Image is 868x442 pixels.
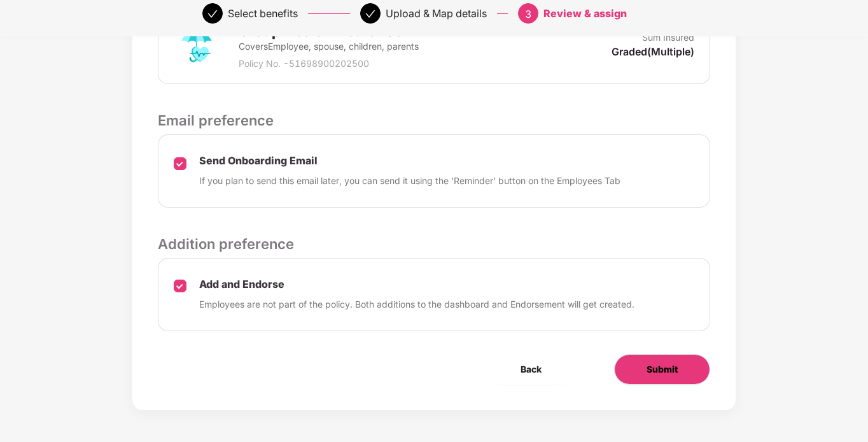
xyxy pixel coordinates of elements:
[239,57,419,71] p: Policy No. - 51698900202500
[543,3,627,24] div: Review & assign
[207,9,218,19] span: check
[158,233,710,255] p: Addition preference
[228,3,298,24] div: Select benefits
[489,354,573,385] button: Back
[199,174,620,188] p: If you plan to send this email later, you can send it using the ‘Reminder’ button on the Employee...
[158,110,710,131] p: Email preference
[199,278,634,291] p: Add and Endorse
[642,31,694,45] p: Sum Insured
[174,23,220,69] img: svg+xml;base64,PHN2ZyB4bWxucz0iaHR0cDovL3d3dy53My5vcmcvMjAwMC9zdmciIHdpZHRoPSI3MiIgaGVpZ2h0PSI3Mi...
[647,362,678,376] span: Submit
[199,154,620,168] p: Send Onboarding Email
[365,9,375,19] span: check
[386,3,487,24] div: Upload & Map details
[239,39,419,53] p: Covers Employee, spouse, children, parents
[521,362,542,376] span: Back
[612,45,694,59] p: Graded(Multiple)
[199,297,634,311] p: Employees are not part of the policy. Both additions to the dashboard and Endorsement will get cr...
[614,354,710,385] button: Submit
[525,8,531,20] span: 3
